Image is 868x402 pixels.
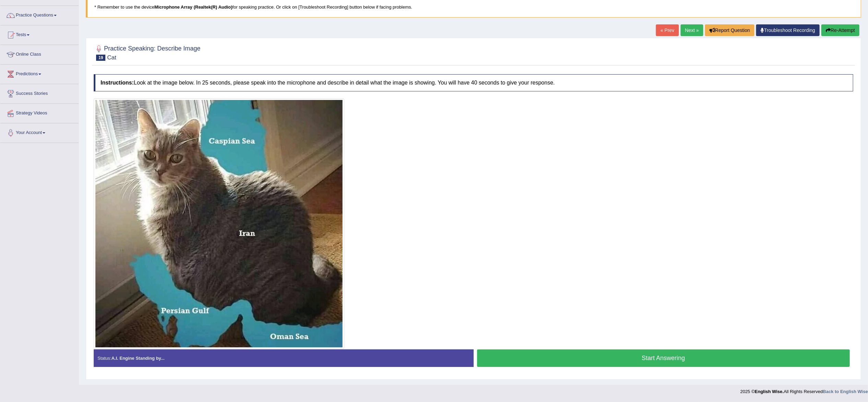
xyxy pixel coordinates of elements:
[94,44,200,61] h2: Practice Speaking: Describe Image
[681,24,703,36] a: Next »
[107,54,116,61] small: Cat
[823,389,868,394] a: Back to English Wise
[477,349,850,367] button: Start Answering
[756,24,820,36] a: Troubleshoot Recording
[821,24,859,36] button: Re-Attempt
[0,65,79,82] a: Predictions
[94,74,853,91] h4: Look at the image below. In 25 seconds, please speak into the microphone and describe in detail w...
[755,389,784,394] strong: English Wise.
[705,24,754,36] button: Report Question
[96,55,105,61] span: 19
[111,356,164,361] strong: A.I. Engine Standing by...
[0,45,79,62] a: Online Class
[154,4,232,10] b: Microphone Array (Realtek(R) Audio)
[101,80,134,86] b: Instructions:
[0,25,79,43] a: Tests
[740,385,868,395] div: 2025 © All Rights Reserved
[0,6,79,23] a: Practice Questions
[656,24,679,36] a: « Prev
[0,104,79,121] a: Strategy Videos
[94,349,474,367] div: Status:
[0,84,79,101] a: Success Stories
[0,123,79,141] a: Your Account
